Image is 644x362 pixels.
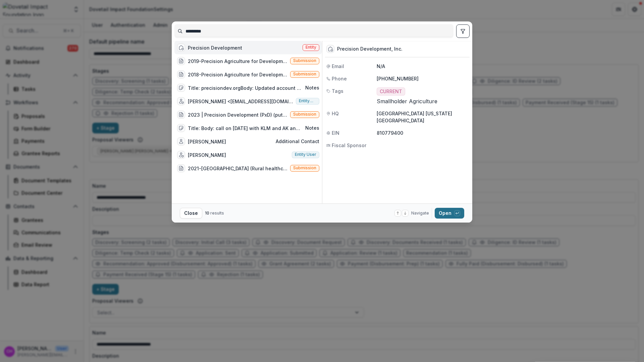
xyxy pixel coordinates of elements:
div: Precision Development, Inc. [337,46,402,52]
span: Submission [293,166,316,170]
div: 2019-Precision Agriculture for Development-Stage 4: Renewal [188,58,287,65]
span: results [210,210,224,216]
p: 810779400 [377,129,468,136]
span: Tags [332,87,343,95]
div: 2018-Precision Agriculture for Development-Stage 4: Renewal [188,71,287,78]
p: N/A [377,63,468,70]
p: [GEOGRAPHIC_DATA] [US_STATE] [GEOGRAPHIC_DATA] [377,110,468,124]
span: Submission [293,112,316,117]
div: [PERSON_NAME] [188,138,226,145]
div: [PERSON_NAME] <[EMAIL_ADDRESS][DOMAIN_NAME]> [188,98,293,105]
span: Submission [293,58,316,63]
span: Notes [305,125,319,131]
div: 2023 | Precision Development (PxD) (putting in at $50k to represent a potential for what would li... [188,111,287,118]
span: EIN [332,129,339,136]
span: Notes [305,85,319,91]
button: Close [180,208,202,219]
span: Fiscal Sponsor [332,142,366,149]
span: 10 [205,210,209,216]
span: Phone [332,75,347,82]
span: Additional contact [276,139,319,144]
span: Entity [306,45,316,50]
span: CURRENT [380,89,402,95]
div: [PERSON_NAME] [188,152,226,159]
div: 2021-[GEOGRAPHIC_DATA] (Rural healthcare provision in [GEOGRAPHIC_DATA]) [188,165,287,172]
div: Title: Body: call on [DATE] with KLM and AK and [PERSON_NAME] - director of development &amp; com... [188,125,303,132]
p: [PHONE_NUMBER] [377,75,468,82]
div: Title: precisiondev.orgBody: Updated account to reflect new "branding" as Precision Development (... [188,84,303,92]
span: Smallholder Agriculture [377,98,437,105]
span: Submission [293,72,316,76]
button: toggle filters [456,24,470,38]
span: Navigate [411,210,429,216]
span: Entity user [299,99,316,103]
span: HQ [332,110,339,117]
button: Open [435,208,464,219]
span: Email [332,63,344,70]
span: Entity user [295,152,316,157]
div: Precision Development [188,44,242,51]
